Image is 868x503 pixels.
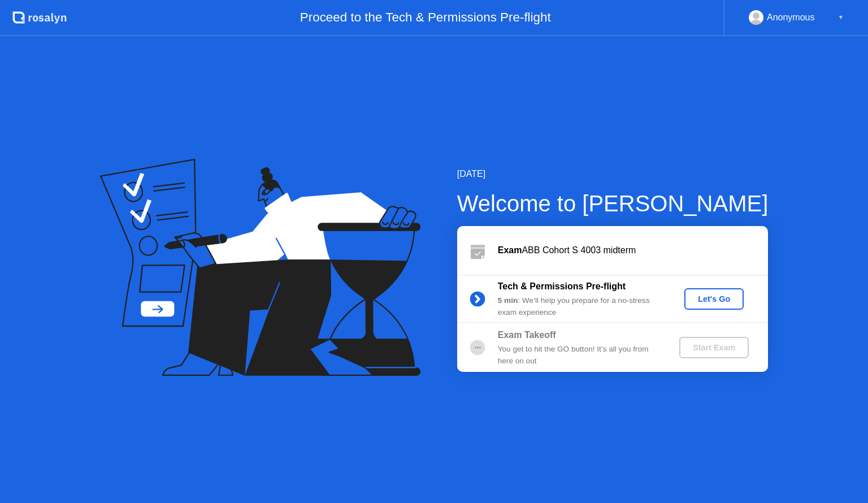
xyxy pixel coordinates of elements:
div: : We’ll help you prepare for a no-stress exam experience [498,295,661,318]
button: Start Exam [679,337,749,358]
b: Tech & Permissions Pre-flight [498,281,626,291]
div: Anonymous [767,10,815,25]
div: ABB Cohort S 4003 midterm [498,244,768,257]
b: 5 min [498,296,518,305]
button: Let's Go [684,288,744,310]
div: Welcome to [PERSON_NAME] [457,187,769,220]
div: You get to hit the GO button! It’s all you from here on out [498,344,661,367]
div: [DATE] [457,167,769,181]
b: Exam Takeoff [498,330,556,340]
div: Start Exam [684,343,744,352]
b: Exam [498,245,522,255]
div: ▼ [838,10,844,25]
div: Let's Go [689,294,739,303]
